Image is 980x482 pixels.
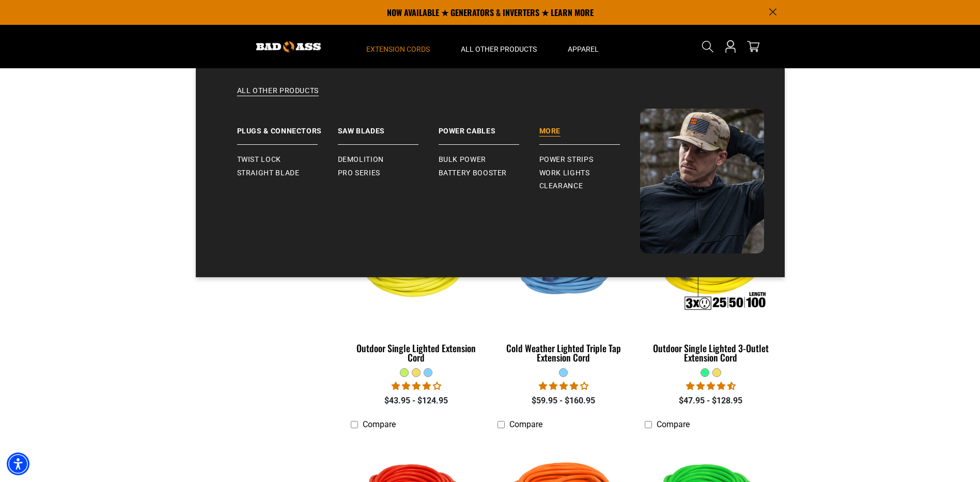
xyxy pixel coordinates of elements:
summary: All Other Products [445,25,552,68]
div: Outdoor Single Lighted Extension Cord [351,343,483,362]
a: Work Lights [539,167,640,180]
a: Light Blue Cold Weather Lighted Triple Tap Extension Cord [497,202,629,368]
span: Extension Cords [366,44,430,54]
a: Demolition [338,153,439,167]
span: Pro Series [338,169,380,178]
span: Straight Blade [237,169,300,178]
span: Demolition [338,155,384,164]
a: Saw Blades [338,109,439,145]
span: Battery Booster [439,169,507,178]
div: $47.95 - $128.95 [645,395,776,407]
summary: Apparel [552,25,614,68]
span: 4.64 stars [686,381,736,391]
span: Compare [509,419,542,429]
a: Pro Series [338,167,439,180]
div: $43.95 - $124.95 [351,395,483,407]
a: Plugs & Connectors [237,109,338,145]
span: Apparel [568,44,599,54]
summary: Extension Cords [351,25,445,68]
span: 4.18 stars [539,381,588,391]
div: Accessibility Menu [7,453,29,475]
img: Outdoor Single Lighted 3-Outlet Extension Cord [646,206,776,325]
img: Bad Ass Extension Cords [640,109,764,253]
span: Bulk Power [439,155,486,164]
span: Compare [657,419,690,429]
a: Bulk Power [439,153,539,167]
div: Outdoor Single Lighted 3-Outlet Extension Cord [645,343,776,362]
a: Power Cables [439,109,539,145]
a: Battery Booster [439,167,539,180]
span: All Other Products [461,44,537,54]
div: Cold Weather Lighted Triple Tap Extension Cord [497,343,629,362]
a: Open this option [722,25,739,68]
img: yellow [351,206,481,325]
a: Battery Booster More Power Strips [539,109,640,145]
a: Power Strips [539,153,640,167]
img: Light Blue [499,206,629,325]
div: $59.95 - $160.95 [497,395,629,407]
a: Outdoor Single Lighted 3-Outlet Extension Cord Outdoor Single Lighted 3-Outlet Extension Cord [645,202,776,368]
span: Clearance [539,182,583,191]
a: yellow Outdoor Single Lighted Extension Cord [351,202,483,368]
a: Straight Blade [237,167,338,180]
span: Twist Lock [237,155,281,164]
span: 4.00 stars [392,381,441,391]
span: Work Lights [539,169,590,178]
span: Compare [363,419,396,429]
img: Bad Ass Extension Cords [256,41,321,52]
a: cart [745,40,761,53]
summary: Search [699,38,716,55]
a: Clearance [539,179,640,193]
span: Power Strips [539,155,594,164]
a: Twist Lock [237,153,338,167]
a: All Other Products [216,86,764,109]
